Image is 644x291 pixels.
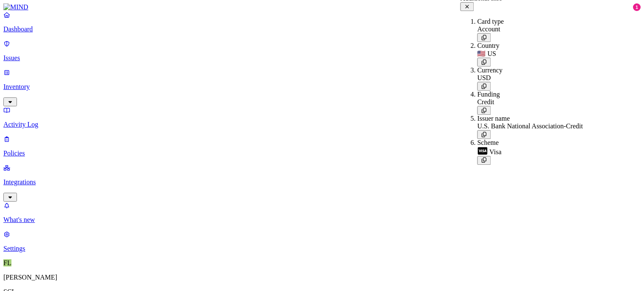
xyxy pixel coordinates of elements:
[3,245,641,252] p: Settings
[477,67,502,74] span: Currency
[3,3,28,11] img: MIND
[477,74,583,82] div: USD
[3,259,11,266] span: FL
[477,147,583,156] div: Visa
[477,42,499,49] span: Country
[3,216,641,224] p: What's new
[3,121,641,128] p: Activity Log
[633,3,641,11] div: 1
[3,274,641,281] p: [PERSON_NAME]
[477,91,500,98] span: Funding
[3,25,641,33] p: Dashboard
[3,54,641,62] p: Issues
[477,18,504,25] span: Card type
[3,178,641,186] p: Integrations
[477,50,583,58] div: 🇺🇸 US
[477,139,499,146] span: Scheme
[3,83,641,91] p: Inventory
[477,98,583,106] div: Credit
[477,115,510,122] span: Issuer name
[477,122,583,130] div: U.S. Bank National Association-Credit
[3,150,641,157] p: Policies
[477,25,583,33] div: Account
